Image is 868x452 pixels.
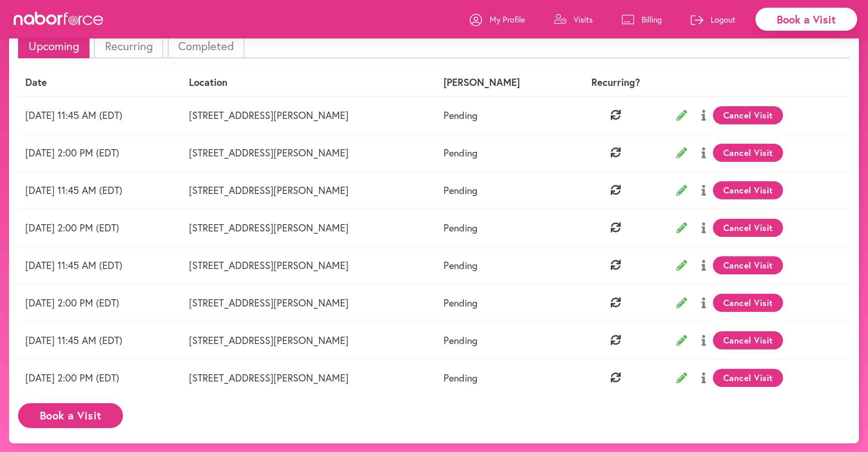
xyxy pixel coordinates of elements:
a: Logout [691,6,736,33]
td: [DATE] 2:00 PM (EDT) [18,284,182,321]
li: Completed [168,33,245,58]
th: Recurring? [570,69,662,96]
td: [DATE] 11:45 AM (EDT) [18,96,182,134]
td: [DATE] 2:00 PM (EDT) [18,359,182,396]
button: Cancel Visit [713,256,783,274]
td: Pending [436,246,569,284]
button: Cancel Visit [713,294,783,312]
button: Cancel Visit [713,181,783,199]
p: Visits [574,14,593,25]
p: My Profile [490,14,525,25]
a: Visits [554,6,593,33]
div: Book a Visit [755,8,857,31]
td: [STREET_ADDRESS][PERSON_NAME] [182,321,437,359]
li: Recurring [94,33,163,58]
li: Upcoming [18,33,90,58]
a: Billing [622,6,662,33]
td: [STREET_ADDRESS][PERSON_NAME] [182,359,437,396]
th: Location [182,69,437,96]
button: Cancel Visit [713,144,783,162]
td: [STREET_ADDRESS][PERSON_NAME] [182,209,437,246]
td: Pending [436,321,569,359]
td: [STREET_ADDRESS][PERSON_NAME] [182,246,437,284]
td: [DATE] 2:00 PM (EDT) [18,209,182,246]
td: [STREET_ADDRESS][PERSON_NAME] [182,96,437,134]
td: [STREET_ADDRESS][PERSON_NAME] [182,171,437,209]
td: Pending [436,359,569,396]
td: Pending [436,171,569,209]
th: [PERSON_NAME] [436,69,569,96]
button: Cancel Visit [713,369,783,387]
td: [DATE] 2:00 PM (EDT) [18,134,182,171]
button: Cancel Visit [713,106,783,124]
a: My Profile [470,6,525,33]
button: Cancel Visit [713,219,783,237]
button: Book a Visit [18,403,123,428]
th: Date [18,69,182,96]
td: Pending [436,209,569,246]
td: [DATE] 11:45 AM (EDT) [18,246,182,284]
td: Pending [436,284,569,321]
td: Pending [436,134,569,171]
p: Logout [711,14,736,25]
a: Book a Visit [18,410,123,419]
td: [DATE] 11:45 AM (EDT) [18,321,182,359]
td: [STREET_ADDRESS][PERSON_NAME] [182,134,437,171]
td: [STREET_ADDRESS][PERSON_NAME] [182,284,437,321]
p: Billing [642,14,662,25]
td: Pending [436,96,569,134]
button: Cancel Visit [713,331,783,349]
td: [DATE] 11:45 AM (EDT) [18,171,182,209]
